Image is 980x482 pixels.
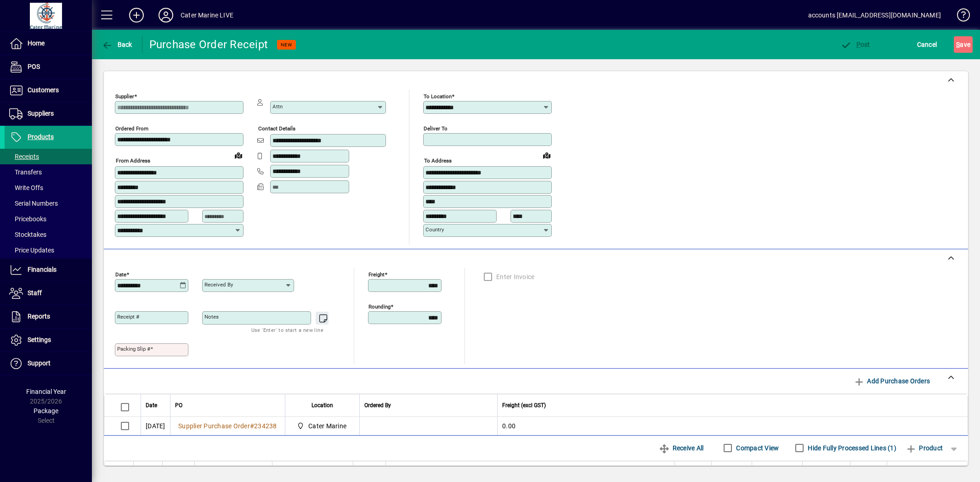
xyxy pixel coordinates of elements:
[5,227,92,242] a: Stocktakes
[838,36,872,53] button: Post
[9,231,46,238] span: Stocktakes
[117,346,150,352] mat-label: Packing Slip #
[141,417,170,435] td: [DATE]
[502,400,956,410] div: Freight (excl GST)
[502,400,546,410] span: Freight (excl GST)
[5,79,92,102] a: Customers
[281,42,292,48] span: NEW
[5,329,92,352] a: Settings
[28,63,40,70] span: POS
[102,41,132,48] span: Back
[115,93,134,100] mat-label: Supplier
[854,374,930,388] span: Add Purchase Orders
[178,422,250,430] span: Supplier Purchase Order
[950,2,969,32] a: Knowledge Base
[808,8,941,22] div: accounts [EMAIL_ADDRESS][DOMAIN_NAME]
[9,153,39,160] span: Receipts
[115,125,148,132] mat-label: Ordered from
[5,305,92,328] a: Reports
[906,441,943,455] span: Product
[151,7,181,23] button: Profile
[425,226,444,233] mat-label: Country
[251,325,323,335] mat-hint: Use 'Enter' to start a new line
[146,400,157,410] span: Date
[9,168,42,176] span: Transfers
[956,41,960,48] span: S
[9,215,46,223] span: Pricebooks
[28,313,50,320] span: Reports
[254,422,277,430] span: 234238
[659,441,703,455] span: Receive All
[28,266,57,273] span: Financials
[364,400,493,410] div: Ordered By
[149,37,268,52] div: Purchase Order Receipt
[368,271,385,277] mat-label: Freight
[175,421,280,431] a: Supplier Purchase Order#234238
[28,289,42,297] span: Staff
[5,102,92,125] a: Suppliers
[250,422,254,430] span: #
[175,400,280,410] div: PO
[655,440,707,456] button: Receive All
[856,41,861,48] span: P
[181,8,233,22] div: Cater Marine LIVE
[5,282,92,305] a: Staff
[92,36,142,53] app-page-header-button: Back
[28,110,54,117] span: Suppliers
[5,149,92,164] a: Receipts
[5,211,92,227] a: Pricebooks
[204,281,233,288] mat-label: Received by
[9,247,54,254] span: Price Updates
[28,133,54,140] span: Products
[5,258,92,281] a: Financials
[99,36,135,53] button: Back
[917,37,937,52] span: Cancel
[122,7,151,23] button: Add
[5,32,92,55] a: Home
[175,400,182,410] span: PO
[840,41,870,48] span: ost
[734,443,779,453] label: Compact View
[5,180,92,196] a: Write Offs
[204,314,219,320] mat-label: Notes
[539,148,554,163] a: View on map
[231,148,246,163] a: View on map
[5,56,92,78] a: POS
[312,400,333,410] span: Location
[146,400,165,410] div: Date
[424,125,448,132] mat-label: Deliver To
[28,336,51,343] span: Settings
[272,103,283,110] mat-label: Attn
[9,184,43,191] span: Write Offs
[424,93,452,100] mat-label: To location
[5,164,92,180] a: Transfers
[9,200,58,207] span: Serial Numbers
[806,443,896,453] label: Hide Fully Processed Lines (1)
[295,420,351,432] span: Cater Marine
[28,39,45,47] span: Home
[115,271,126,277] mat-label: Date
[5,352,92,375] a: Support
[954,36,973,53] button: Save
[850,373,934,389] button: Add Purchase Orders
[5,242,92,258] a: Price Updates
[368,303,391,309] mat-label: Rounding
[901,440,947,456] button: Product
[364,400,391,410] span: Ordered By
[26,388,66,395] span: Financial Year
[956,37,970,52] span: ave
[34,407,58,415] span: Package
[308,421,346,431] span: Cater Marine
[915,36,940,53] button: Cancel
[28,359,51,367] span: Support
[28,86,59,94] span: Customers
[5,196,92,211] a: Serial Numbers
[117,314,139,320] mat-label: Receipt #
[497,417,968,435] td: 0.00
